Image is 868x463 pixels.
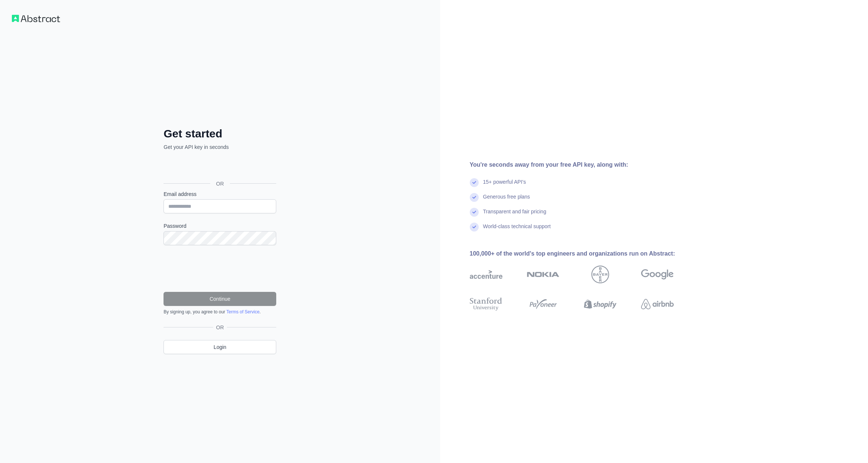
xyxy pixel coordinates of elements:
div: World-class technical support [483,223,551,237]
img: google [641,266,674,283]
div: By signing up, you agree to our . [164,309,276,315]
div: Transparent and fair pricing [483,208,547,223]
img: bayer [591,266,609,283]
button: Continue [164,292,276,306]
img: check mark [470,223,479,231]
div: You're seconds away from your free API key, along with: [470,160,697,169]
img: check mark [470,178,479,187]
p: Get your API key in seconds [164,143,276,151]
iframe: Sign in with Google Button [160,159,278,175]
span: OR [213,324,227,331]
div: 100,000+ of the world's top engineers and organizations run on Abstract: [470,249,697,258]
div: 15+ powerful API's [483,178,526,193]
h2: Get started [164,127,276,140]
img: shopify [584,296,617,312]
img: accenture [470,266,502,283]
img: check mark [470,208,479,217]
span: OR [210,180,230,187]
img: nokia [527,266,560,283]
img: check mark [470,193,479,202]
a: Terms of Service [226,309,259,314]
a: Login [164,340,276,354]
label: Email address [164,190,276,198]
img: airbnb [641,296,674,312]
div: Sign in with Google. Opens in new tab [164,159,275,175]
iframe: reCAPTCHA [164,254,276,283]
div: Generous free plans [483,193,530,208]
img: Workflow [12,15,60,22]
img: stanford university [470,296,502,312]
label: Password [164,222,276,230]
img: payoneer [527,296,560,312]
